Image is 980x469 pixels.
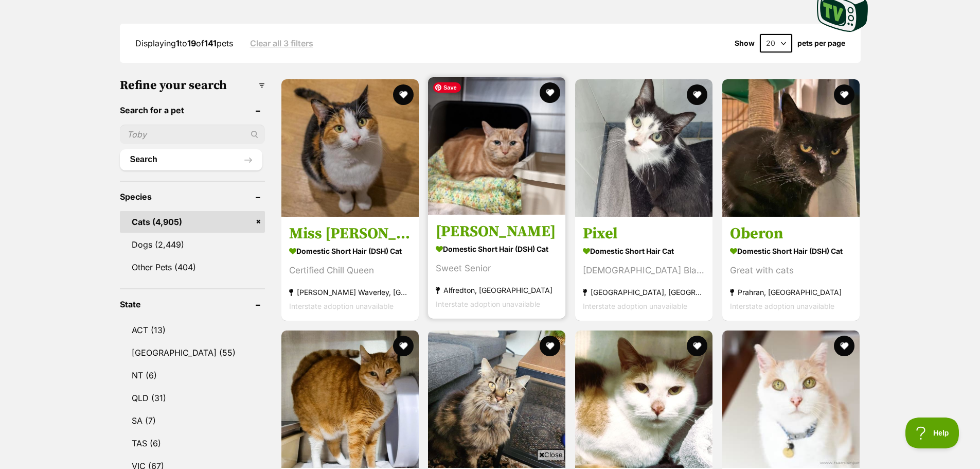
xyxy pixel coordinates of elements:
[204,38,217,48] strong: 141
[120,342,265,363] a: [GEOGRAPHIC_DATA] (55)
[834,336,854,356] button: favourite
[436,300,540,308] span: Interstate adoption unavailable
[730,264,852,277] div: Great with cats
[289,244,411,258] strong: Domestic Short Hair (DSH) Cat
[428,214,565,319] a: [PERSON_NAME] Domestic Short Hair (DSH) Cat Sweet Senior Alfredton, [GEOGRAPHIC_DATA] Interstate ...
[120,410,265,431] a: SA (7)
[735,39,755,47] span: Show
[428,331,565,468] img: Molly Lozano - Domestic Medium Hair (DMH) Cat
[436,262,558,275] div: Sweet Senior
[281,331,419,468] img: Jenny - Domestic Short Hair (DSH) Cat
[187,38,196,48] strong: 19
[120,432,265,454] a: TAS (6)
[687,336,707,356] button: favourite
[583,285,705,299] strong: [GEOGRAPHIC_DATA], [GEOGRAPHIC_DATA]
[436,241,558,256] strong: Domestic Short Hair (DSH) Cat
[730,244,852,258] strong: Domestic Short Hair (DSH) Cat
[730,302,834,310] span: Interstate adoption unavailable
[135,38,233,48] span: Displaying to of pets
[250,39,313,48] a: Clear all 3 filters
[436,283,558,297] strong: Alfredton, [GEOGRAPHIC_DATA]
[428,77,565,215] img: Amelia - Domestic Short Hair (DSH) Cat
[393,336,413,356] button: favourite
[120,78,265,93] h3: Refine your search
[281,216,419,321] a: Miss [PERSON_NAME] Domestic Short Hair (DSH) Cat Certified Chill Queen [PERSON_NAME] Waverley, [G...
[730,224,852,244] h3: Oberon
[176,38,180,48] strong: 1
[905,418,959,448] iframe: Help Scout Beacon - Open
[730,285,852,299] strong: Prahran, [GEOGRAPHIC_DATA]
[289,224,411,244] h3: Miss [PERSON_NAME]
[583,244,705,258] strong: Domestic Short Hair Cat
[575,216,712,321] a: Pixel Domestic Short Hair Cat [DEMOGRAPHIC_DATA] Black and White [GEOGRAPHIC_DATA], [GEOGRAPHIC_D...
[120,192,265,201] header: Species
[120,106,265,115] header: Search for a pet
[583,302,687,310] span: Interstate adoption unavailable
[583,224,705,244] h3: Pixel
[393,84,413,105] button: favourite
[575,79,712,217] img: Pixel - Domestic Short Hair Cat
[436,222,558,241] h3: [PERSON_NAME]
[540,336,560,356] button: favourite
[687,84,707,105] button: favourite
[575,331,712,468] img: Cleo - Domestic Short Hair (DSH) Cat
[537,449,565,460] span: Close
[281,79,419,217] img: Miss Molly - Domestic Short Hair (DSH) Cat
[120,149,262,170] button: Search
[722,216,860,321] a: Oberon Domestic Short Hair (DSH) Cat Great with cats Prahran, [GEOGRAPHIC_DATA] Interstate adopti...
[120,125,265,144] input: Toby
[120,364,265,386] a: NT (6)
[834,84,854,105] button: favourite
[797,39,845,47] label: pets per page
[120,234,265,255] a: Dogs (2,449)
[120,211,265,233] a: Cats (4,905)
[289,302,394,310] span: Interstate adoption unavailable
[289,264,411,277] div: Certified Chill Queen
[120,319,265,341] a: ACT (13)
[722,331,860,468] img: Sally Polkington - Domestic Short Hair Cat
[120,387,265,409] a: QLD (31)
[120,256,265,278] a: Other Pets (404)
[540,82,560,103] button: favourite
[120,300,265,309] header: State
[722,79,860,217] img: Oberon - Domestic Short Hair (DSH) Cat
[433,82,461,93] span: Save
[583,264,705,277] div: [DEMOGRAPHIC_DATA] Black and White
[289,285,411,299] strong: [PERSON_NAME] Waverley, [GEOGRAPHIC_DATA]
